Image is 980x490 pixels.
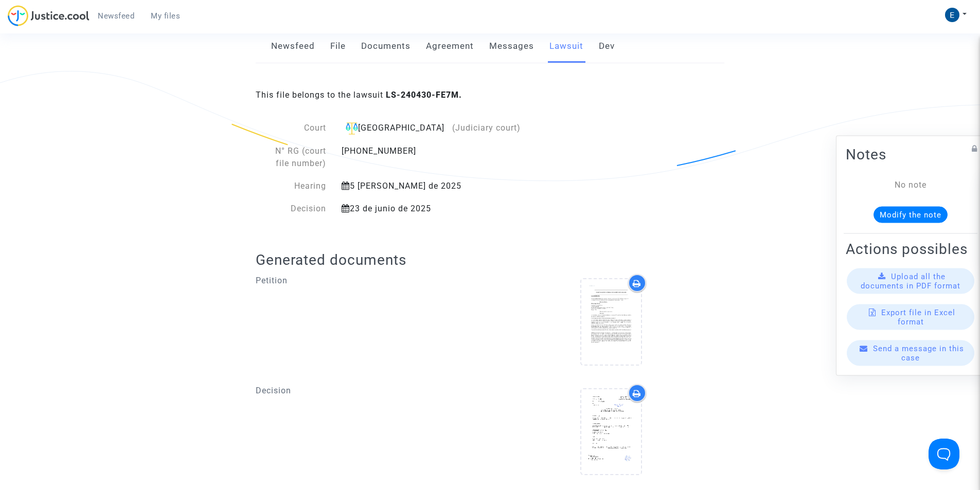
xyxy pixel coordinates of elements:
div: 23 de junio de 2025 [334,203,542,215]
span: Upload all the documents in PDF format [861,271,960,290]
a: File [330,29,346,63]
span: Export file in Excel format [881,307,955,326]
div: No note [861,178,960,191]
img: ACg8ocICGBWcExWuj3iT2MEg9j5dw-yx0VuEqZIV0SNsKSMu=s96-c [945,8,959,22]
div: N° RG (court file number) [256,145,334,170]
span: My files [151,11,180,21]
a: Dev [599,29,615,63]
img: jc-logo.svg [8,5,90,26]
p: Decision [256,384,483,397]
span: (Judiciary court) [452,123,521,133]
div: Decision [256,203,334,215]
a: Agreement [426,29,474,63]
a: Newsfeed [271,29,315,63]
h2: Notes [846,145,975,163]
div: [GEOGRAPHIC_DATA] [342,122,534,135]
div: Hearing [256,180,334,192]
b: LS-240430-FE7M. [386,90,462,100]
h2: Generated documents [256,251,724,269]
iframe: Help Scout Beacon - Open [929,439,959,469]
button: Modify the note [874,206,948,223]
div: 5 [PERSON_NAME] de 2025 [334,180,542,192]
span: This file belongs to the lawsuit [256,90,462,100]
a: Newsfeed [90,8,142,24]
h2: Actions possibles [846,240,975,258]
img: icon-faciliter-sm.svg [346,122,358,135]
p: Petition [256,274,483,287]
span: Newsfeed [98,11,134,21]
a: Lawsuit [549,29,583,63]
a: Messages [489,29,534,63]
a: Documents [361,29,411,63]
div: [PHONE_NUMBER] [334,145,542,170]
div: Court [256,122,334,135]
span: Send a message in this case [873,343,964,362]
a: My files [142,8,188,24]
